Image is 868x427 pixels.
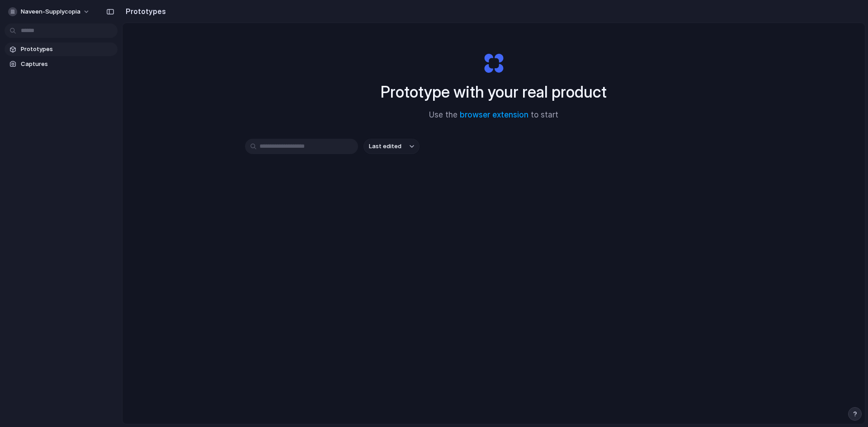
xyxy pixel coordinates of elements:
h1: Prototype with your real product [381,80,607,104]
span: Prototypes [21,45,114,54]
a: Prototypes [5,42,118,56]
button: Last edited [363,139,420,154]
span: Last edited [369,142,401,151]
span: Captures [21,60,114,69]
span: Use the to start [429,109,558,121]
a: Captures [5,57,118,71]
h2: Prototypes [122,6,166,17]
a: browser extension [460,110,528,119]
span: naveen-supplycopia [21,7,80,16]
button: naveen-supplycopia [5,5,94,19]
